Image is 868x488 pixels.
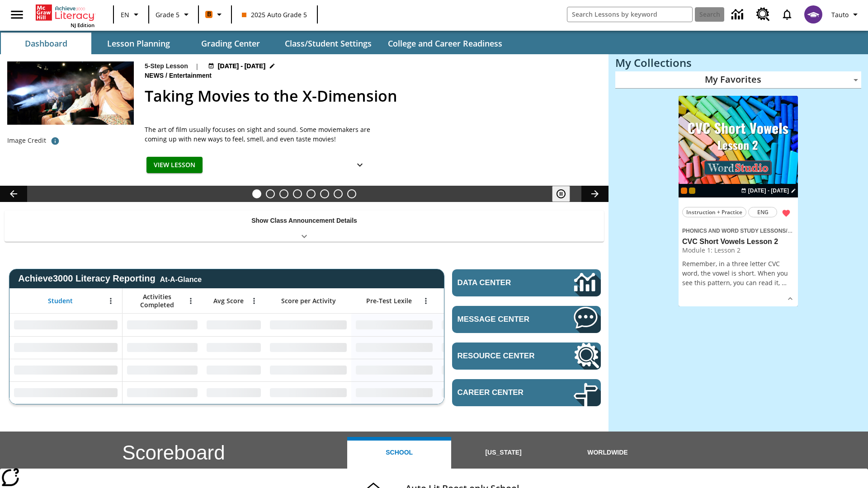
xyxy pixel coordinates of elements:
[689,188,695,194] div: New 2025 class
[307,189,316,198] button: Slide 5 Pre-release lesson
[452,269,601,296] a: Data Center
[437,381,523,404] div: No Data,
[775,3,799,26] a: Notifications
[682,237,794,247] h3: CVC Short Vowels Lesson 2
[18,273,202,284] span: Achieve3000 Literacy Reporting
[93,33,184,54] button: Lesson Planning
[366,297,412,305] span: Pre-Test Lexile
[351,157,369,174] button: Show Details
[123,336,202,359] div: No Data,
[160,274,202,284] div: At-A-Glance
[145,84,598,108] h2: Taking Movies to the X-Dimension
[556,437,660,469] button: Worldwide
[46,133,64,149] button: Photo credit: Photo by The Asahi Shimbun via Getty Images
[145,125,371,144] p: The art of film usually focuses on sight and sound. Some moviemakers are coming up with new ways ...
[213,297,244,305] span: Avg Score
[581,186,609,202] button: Lesson carousel, Next
[123,359,202,381] div: No Data,
[679,96,798,307] div: lesson details
[748,187,789,195] span: [DATE] - [DATE]
[739,187,798,195] button: Aug 25 - Aug 25 Choose Dates
[165,72,167,79] span: /
[786,226,792,235] span: /
[121,10,129,19] span: EN
[202,314,265,336] div: No Data,
[146,157,203,174] button: View Lesson
[347,437,451,469] button: School
[334,189,343,198] button: Slide 7 Making a Difference for the Planet
[206,61,278,71] button: Aug 22 - Aug 24 Choose Dates
[145,61,188,71] p: 5-Step Lesson
[117,6,146,23] button: Language: EN, Select a language
[788,228,835,234] span: CVC Short Vowels
[831,10,849,19] span: Tauto
[202,359,265,381] div: No Data,
[252,189,261,198] button: Slide 1 Taking Movies to the X-Dimension
[279,189,288,198] button: Slide 3 What's the Big Idea?
[828,6,864,23] button: Profile/Settings
[123,314,202,336] div: No Data,
[682,225,794,235] span: Topic: Phonics and Word Study Lessons/CVC Short Vowels
[437,336,523,359] div: No Data,
[452,379,601,406] a: Career Center
[242,10,307,19] span: 2025 Auto Grade 5
[152,6,195,23] button: Grade: Grade 5, Select a grade
[218,61,265,71] span: [DATE] - [DATE]
[452,306,601,333] a: Message Center
[7,61,134,125] img: Panel in front of the seats sprays water mist to the happy audience at a 4DX-equipped theater.
[36,3,94,28] div: Home
[567,7,692,22] input: search field
[681,188,687,194] div: Current Class
[293,189,302,198] button: Slide 4 One Idea, Lots of Hard Work
[278,33,379,54] button: Class/Student Settings
[552,186,579,202] div: Pause
[726,2,751,27] a: Data Center
[799,3,828,26] button: Select a new avatar
[682,259,794,287] p: Remember, in a three letter CVC word, the vowel is short. When you see this pattern, you can read...
[419,294,433,308] button: Open Menu
[185,33,276,54] button: Grading Center
[682,207,746,217] button: Instruction + Practice
[458,388,547,397] span: Career Center
[347,189,356,198] button: Slide 8 Sleepless in the Animal Kingdom
[452,343,601,370] a: Resource Center, Will open in new tab
[458,278,543,287] span: Data Center
[202,6,228,23] button: Boost Class color is orange. Change class color
[782,278,787,287] span: …
[281,297,336,305] span: Score per Activity
[381,33,509,54] button: College and Career Readiness
[36,4,94,22] a: Home
[783,292,797,305] button: Show Details
[48,297,73,305] span: Student
[266,189,275,198] button: Slide 2 Cars of the Future?
[202,336,265,359] div: No Data,
[7,136,46,145] p: Image Credit
[71,22,94,28] span: NJ Edition
[1,33,91,54] button: Dashboard
[778,205,794,221] button: Remove from Favorites
[757,207,769,217] span: ENG
[437,314,523,336] div: No Data,
[251,216,357,225] p: Show Class Announcement Details
[458,315,547,324] span: Message Center
[4,1,30,28] button: Open side menu
[195,61,199,71] span: |
[202,381,265,404] div: No Data,
[127,293,187,309] span: Activities Completed
[552,186,570,202] button: Pause
[207,9,211,20] span: B
[615,56,861,69] h3: My Collections
[615,71,861,89] div: My Favorites
[156,10,179,19] span: Grade 5
[145,71,165,81] span: News
[751,2,775,27] a: Resource Center, Will open in new tab
[686,207,742,217] span: Instruction + Practice
[804,5,822,23] img: avatar image
[458,352,547,361] span: Resource Center
[748,207,777,217] button: ENG
[104,294,118,308] button: Open Menu
[437,359,523,381] div: No Data,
